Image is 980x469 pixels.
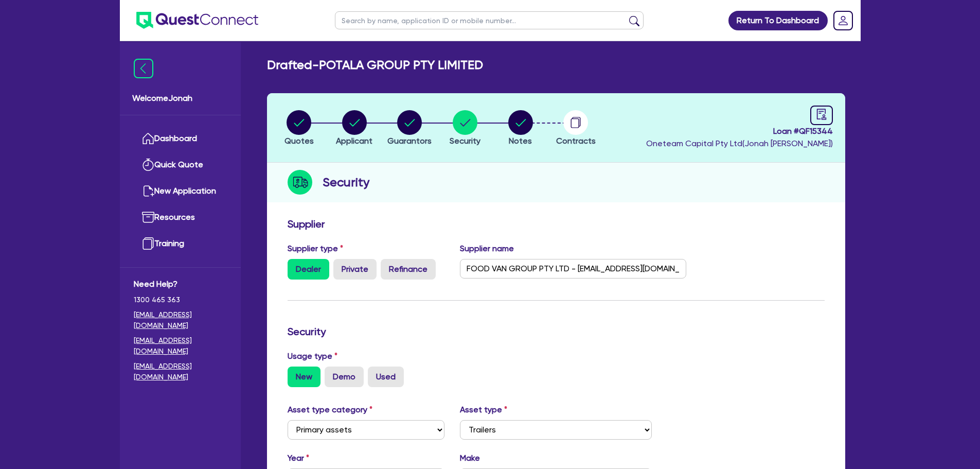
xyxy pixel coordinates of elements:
img: quest-connect-logo-blue [136,12,258,29]
a: Dropdown toggle [830,7,857,34]
h2: Security [323,173,369,192]
span: Quotes [284,136,314,146]
input: Search by name, application ID or mobile number... [335,11,644,29]
button: Guarantors [387,110,432,148]
label: Dealer [288,259,329,280]
span: Guarantors [387,136,432,146]
span: Welcome Jonah [132,92,228,105]
a: Quick Quote [134,152,227,178]
span: Need Help? [134,278,227,290]
button: Quotes [284,110,314,148]
button: Security [449,110,481,148]
button: Applicant [335,110,373,148]
button: Contracts [556,110,596,148]
label: Supplier type [288,242,343,255]
span: 1300 465 363 [134,294,227,305]
label: Refinance [381,259,436,280]
label: Asset type category [288,404,372,416]
label: Private [333,259,377,280]
img: quick-quote [142,159,154,171]
label: New [288,367,320,387]
span: Security [450,136,480,146]
a: Dashboard [134,126,227,152]
span: Oneteam Capital Pty Ltd ( Jonah [PERSON_NAME] ) [646,138,833,148]
img: new-application [142,185,154,197]
label: Year [288,452,309,464]
button: Notes [508,110,533,148]
a: Training [134,231,227,257]
h3: Security [288,325,825,338]
label: Demo [325,367,364,387]
span: audit [816,109,827,120]
img: step-icon [288,170,312,195]
h3: Supplier [288,218,825,230]
span: Notes [509,136,532,146]
a: [EMAIL_ADDRESS][DOMAIN_NAME] [134,335,227,357]
img: icon-menu-close [134,59,153,78]
a: [EMAIL_ADDRESS][DOMAIN_NAME] [134,309,227,331]
h2: Drafted - POTALA GROUP PTY LIMITED [267,58,483,73]
label: Usage type [288,350,337,362]
span: Applicant [336,136,372,146]
img: training [142,237,154,250]
label: Used [368,367,404,387]
label: Make [460,452,480,464]
img: resources [142,211,154,223]
span: Contracts [556,136,596,146]
a: Resources [134,204,227,231]
span: Loan # QF15344 [646,125,833,137]
label: Supplier name [460,242,514,255]
label: Asset type [460,404,507,416]
a: [EMAIL_ADDRESS][DOMAIN_NAME] [134,361,227,383]
a: New Application [134,178,227,204]
a: Return To Dashboard [728,11,828,30]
